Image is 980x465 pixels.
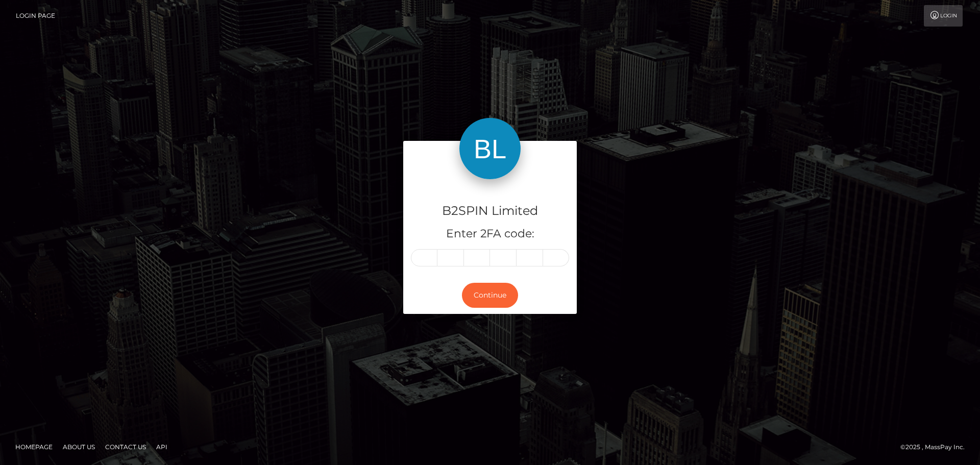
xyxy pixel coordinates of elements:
[924,5,963,27] a: Login
[459,118,521,179] img: B2SPIN Limited
[16,5,55,27] a: Login Page
[152,439,171,455] a: API
[59,439,99,455] a: About Us
[411,226,569,242] h5: Enter 2FA code:
[101,439,150,455] a: Contact Us
[11,439,57,455] a: Homepage
[462,283,518,308] button: Continue
[411,202,569,220] h4: B2SPIN Limited
[900,442,972,453] div: © 2025 , MassPay Inc.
